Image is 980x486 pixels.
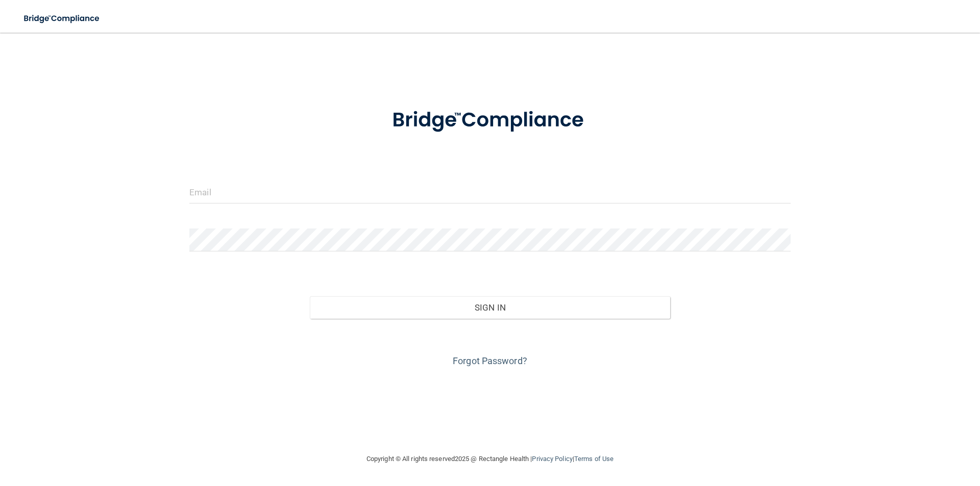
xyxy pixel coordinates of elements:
[15,8,109,29] img: bridge_compliance_login_screen.278c3ca4.svg
[574,455,614,463] a: Terms of Use
[310,296,671,319] button: Sign In
[532,455,572,463] a: Privacy Policy
[371,94,609,147] img: bridge_compliance_login_screen.278c3ca4.svg
[189,181,791,203] input: Email
[304,443,676,475] div: Copyright © All rights reserved 2025 @ Rectangle Health | |
[453,355,527,366] a: Forgot Password?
